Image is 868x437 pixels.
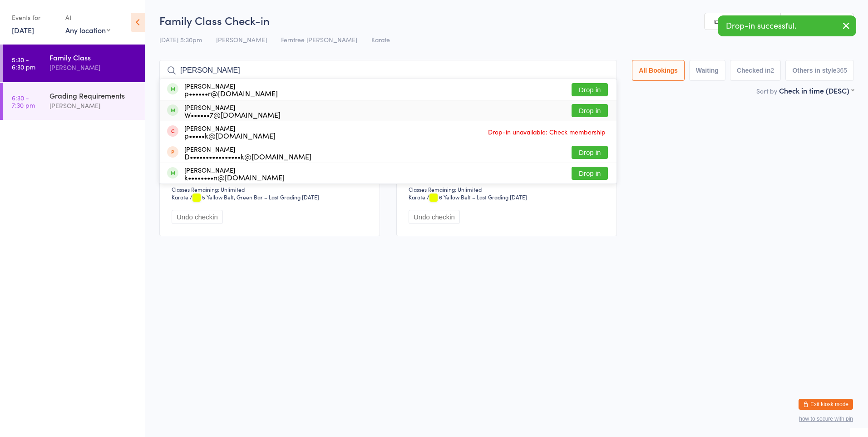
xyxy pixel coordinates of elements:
[172,210,223,224] button: Undo checkin
[184,104,281,118] div: [PERSON_NAME]
[486,125,608,139] span: Drop-in unavailable: Check membership
[799,399,853,410] button: Exit kiosk mode
[172,193,188,201] div: Karate
[718,15,856,36] div: Drop-in successful.
[281,35,357,44] span: Ferntree [PERSON_NAME]
[159,60,617,81] input: Search
[785,60,854,81] button: Others in style365
[49,90,137,100] div: Grading Requirements
[159,13,854,28] h2: Family Class Check-in
[216,35,267,44] span: [PERSON_NAME]
[409,185,607,193] div: Classes Remaining: Unlimited
[49,100,137,111] div: [PERSON_NAME]
[756,86,777,95] label: Sort by
[572,83,608,96] button: Drop in
[837,67,847,74] div: 365
[12,25,34,35] a: [DATE]
[190,193,319,201] span: / 5 Yellow Belt, Green Bar – Last Grading [DATE]
[409,210,460,224] button: Undo checkin
[184,124,276,139] div: [PERSON_NAME]
[799,416,853,422] button: how to secure with pin
[572,146,608,159] button: Drop in
[49,52,137,62] div: Family Class
[572,104,608,117] button: Drop in
[12,56,35,70] time: 5:30 - 6:30 pm
[184,153,311,160] div: D••••••••••••••••k@[DOMAIN_NAME]
[65,10,110,25] div: At
[689,60,725,81] button: Waiting
[49,62,137,73] div: [PERSON_NAME]
[159,35,202,44] span: [DATE] 5:30pm
[730,60,781,81] button: Checked in2
[184,82,278,97] div: [PERSON_NAME]
[371,35,390,44] span: Karate
[3,83,145,120] a: 6:30 -7:30 pmGrading Requirements[PERSON_NAME]
[632,60,685,81] button: All Bookings
[172,185,370,193] div: Classes Remaining: Unlimited
[12,10,56,25] div: Events for
[65,25,110,35] div: Any location
[771,67,774,74] div: 2
[184,166,285,181] div: [PERSON_NAME]
[184,174,285,181] div: k••••••••n@[DOMAIN_NAME]
[184,145,311,160] div: [PERSON_NAME]
[184,89,278,97] div: p••••••r@[DOMAIN_NAME]
[427,193,527,201] span: / 6 Yellow Belt – Last Grading [DATE]
[184,111,281,118] div: W••••••7@[DOMAIN_NAME]
[572,167,608,180] button: Drop in
[409,193,425,201] div: Karate
[3,45,145,82] a: 5:30 -6:30 pmFamily Class[PERSON_NAME]
[12,94,35,109] time: 6:30 - 7:30 pm
[779,85,854,95] div: Check in time (DESC)
[184,132,276,139] div: p•••••k@[DOMAIN_NAME]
